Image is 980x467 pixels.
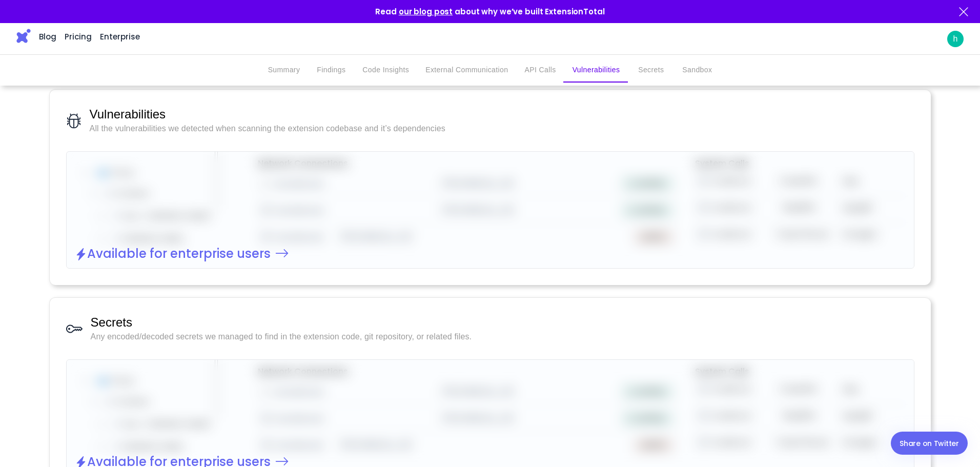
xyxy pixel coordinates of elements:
div: secondary tabs example [260,58,721,83]
button: API Calls [516,58,564,83]
h2: Available for enterprise users [87,248,271,262]
button: Summary [260,58,309,83]
button: External Communication [417,58,516,83]
button: Sandbox [674,58,720,83]
button: Code Insights [354,58,417,83]
button: Secrets [628,58,674,83]
span: Vulnerabilities [90,106,915,123]
span: Any encoded/decoded secrets we managed to find in the extension code, git repository, or related ... [91,331,915,343]
span: All the vulnerabilities we detected when scanning the extension codebase and it’s dependencies [90,123,915,135]
span: Secrets [91,314,915,331]
p: h [953,33,957,45]
img: Secrets [66,320,83,337]
button: Vulnerabilities [564,58,628,83]
a: h [947,31,964,47]
button: Findings [308,58,354,83]
a: Share on Twitter [891,432,968,455]
div: Share on Twitter [900,437,959,450]
a: our blog post [399,6,453,17]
